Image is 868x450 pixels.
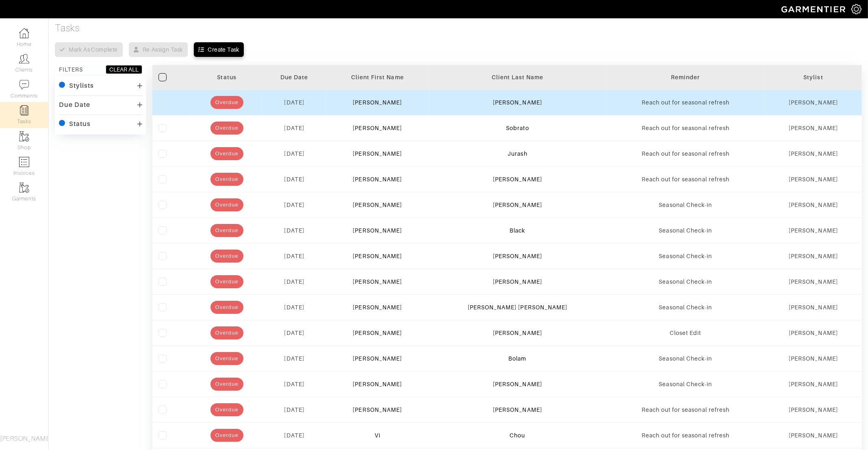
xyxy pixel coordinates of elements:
a: [PERSON_NAME] [353,253,402,259]
button: Create Task [194,42,244,57]
a: [PERSON_NAME] [353,381,402,387]
a: [PERSON_NAME] [493,381,542,387]
div: [PERSON_NAME] [771,329,856,337]
div: [PERSON_NAME] [771,278,856,286]
div: Reach out for seasonal refresh [612,150,759,158]
div: Seasonal Check-in [612,354,759,363]
div: [PERSON_NAME] [771,124,856,132]
img: reminder-icon-8004d30b9f0a5d33ae49ab947aed9ed385cf756f9e5892f1edd6e32f2345188e.png [19,105,29,115]
span: Overdue [210,278,243,286]
div: Stylist [771,73,856,81]
div: Reach out for seasonal refresh [612,98,759,107]
div: [PERSON_NAME] [771,98,856,107]
h4: Tasks [55,22,862,34]
div: [PERSON_NAME] [771,380,856,388]
img: garments-icon-b7da505a4dc4fd61783c78ac3ca0ef83fa9d6f193b1c9dc38574b1d14d53ca28.png [19,131,29,141]
span: [DATE] [284,407,304,413]
div: [PERSON_NAME] [771,201,856,209]
a: [PERSON_NAME] [353,330,402,336]
a: Bolam [508,355,526,362]
div: Reach out for seasonal refresh [612,124,759,132]
div: [PERSON_NAME] [771,226,856,235]
div: Reach out for seasonal refresh [612,406,759,414]
a: Chou [510,432,525,439]
div: [PERSON_NAME] [771,150,856,158]
div: [PERSON_NAME] [771,406,856,414]
button: CLEAR ALL [106,65,142,74]
div: Client Last Name [435,73,600,81]
div: Seasonal Check-in [612,303,759,311]
a: [PERSON_NAME] [353,355,402,362]
div: Reach out for seasonal refresh [612,431,759,439]
a: Vi [375,432,380,439]
a: [PERSON_NAME] [353,150,402,157]
span: [DATE] [284,330,304,336]
span: Overdue [210,303,243,311]
span: [DATE] [284,355,304,362]
span: Overdue [210,406,243,414]
div: Seasonal Check-in [612,380,759,388]
span: Overdue [210,226,243,235]
span: [DATE] [284,304,304,311]
img: gear-icon-white-bd11855cb880d31180b6d7d6211b90ccbf57a29d726f0c71d8c61bd08dd39cc2.png [851,4,861,14]
a: [PERSON_NAME] [493,253,542,259]
span: [DATE] [284,125,304,131]
a: [PERSON_NAME] [PERSON_NAME] [468,304,567,311]
div: Reach out for seasonal refresh [612,175,759,183]
a: [PERSON_NAME] [493,278,542,285]
a: [PERSON_NAME] [493,99,542,106]
span: Overdue [210,124,243,132]
span: [DATE] [284,202,304,208]
div: [PERSON_NAME] [771,354,856,363]
div: [PERSON_NAME] [771,431,856,439]
div: Seasonal Check-in [612,226,759,235]
div: Seasonal Check-in [612,278,759,286]
div: Status [197,73,256,81]
a: Black [510,227,525,234]
span: Overdue [210,98,243,107]
span: Overdue [210,354,243,363]
div: Due Date [269,73,320,81]
a: [PERSON_NAME] [353,125,402,131]
a: [PERSON_NAME] [353,202,402,208]
a: [PERSON_NAME] [353,304,402,311]
div: [PERSON_NAME] [771,303,856,311]
div: Client First Name [332,73,423,81]
img: comment-icon-a0a6a9ef722e966f86d9cbdc48e553b5cf19dbc54f86b18d962a5391bc8f6eb6.png [19,80,29,90]
div: [PERSON_NAME] [771,252,856,260]
a: [PERSON_NAME] [353,176,402,183]
a: [PERSON_NAME] [353,278,402,285]
span: [DATE] [284,227,304,234]
span: [DATE] [284,176,304,183]
span: [DATE] [284,381,304,387]
img: clients-icon-6bae9207a08558b7cb47a8932f037763ab4055f8c8b6bfacd5dc20c3e0201464.png [19,54,29,64]
a: Sobrato [506,125,529,131]
span: Overdue [210,431,243,439]
div: Seasonal Check-in [612,252,759,260]
img: orders-icon-0abe47150d42831381b5fb84f609e132dff9fe21cb692f30cb5eec754e2cba89.png [19,157,29,167]
div: CLEAR ALL [109,65,139,74]
div: [PERSON_NAME] [771,175,856,183]
span: Overdue [210,201,243,209]
div: Status [69,120,91,128]
a: [PERSON_NAME] [493,407,542,413]
span: Overdue [210,175,243,183]
a: [PERSON_NAME] [493,330,542,336]
span: [DATE] [284,99,304,106]
div: Stylists [69,82,94,90]
a: [PERSON_NAME] [353,227,402,234]
span: [DATE] [284,150,304,157]
img: garmentier-logo-header-white-b43fb05a5012e4ada735d5af1a66efaba907eab6374d6393d1fbf88cb4ef424d.png [777,2,851,16]
span: Overdue [210,329,243,337]
a: [PERSON_NAME] [353,99,402,106]
span: Overdue [210,252,243,260]
span: Overdue [210,380,243,388]
span: [DATE] [284,432,304,439]
span: [DATE] [284,253,304,259]
div: Seasonal Check-in [612,201,759,209]
a: Jurash [508,150,527,157]
div: Due Date [59,101,90,109]
span: [DATE] [284,278,304,285]
div: Reminder [612,73,759,81]
a: [PERSON_NAME] [493,202,542,208]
